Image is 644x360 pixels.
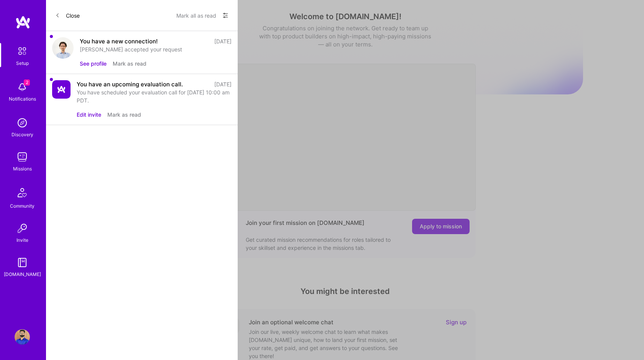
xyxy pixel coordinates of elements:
[15,149,30,165] img: teamwork
[15,221,30,236] img: Invite
[10,202,34,210] div: Community
[13,165,32,173] div: Missions
[15,329,30,345] img: User Avatar
[80,59,107,68] button: See profile
[107,111,141,119] button: Mark as read
[77,111,101,119] button: Edit invite
[52,37,74,59] img: user avatar
[16,236,28,244] div: Invite
[214,80,232,88] div: [DATE]
[176,9,216,21] button: Mark all as read
[15,15,31,29] img: logo
[14,43,30,59] img: setup
[4,270,41,278] div: [DOMAIN_NAME]
[52,80,71,99] img: Company Logo
[16,59,29,67] div: Setup
[113,59,146,68] button: Mark as read
[214,37,232,45] div: [DATE]
[55,9,80,21] button: Close
[13,329,32,345] a: User Avatar
[80,37,158,45] div: You have a new connection!
[77,88,232,104] div: You have scheduled your evaluation call for [DATE] 10:00 am PDT.
[77,80,183,88] div: You have an upcoming evaluation call.
[15,255,30,270] img: guide book
[80,45,232,53] div: [PERSON_NAME] accepted your request
[15,115,30,130] img: discovery
[11,130,33,139] div: Discovery
[13,183,31,202] img: Community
